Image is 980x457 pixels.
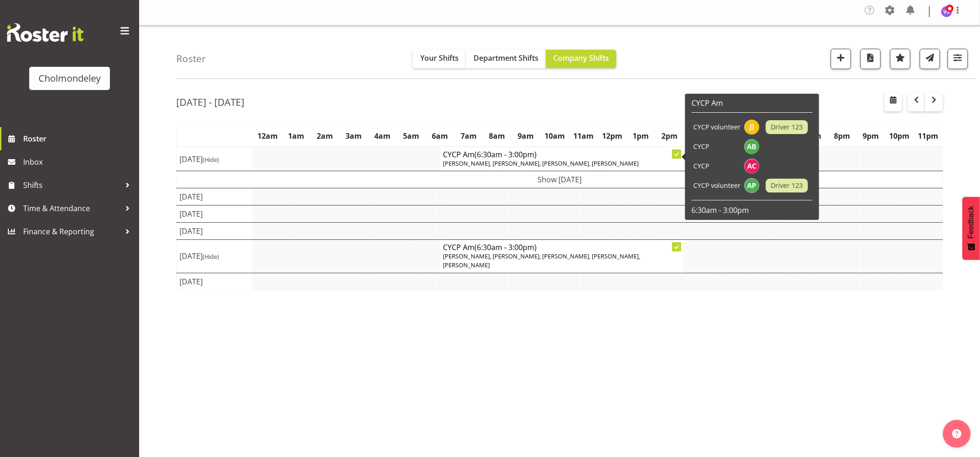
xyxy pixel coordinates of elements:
span: Shifts [23,178,121,192]
span: Your Shifts [420,53,459,63]
th: 4am [368,126,397,147]
th: 1am [282,126,311,147]
th: 3pm [684,126,713,147]
img: abigail-chessum9864.jpg [744,159,759,174]
th: 8pm [827,126,856,147]
th: 10pm [885,126,914,147]
th: 6am [425,126,454,147]
button: Department Shifts [466,50,546,68]
span: [PERSON_NAME], [PERSON_NAME], [PERSON_NAME], [PERSON_NAME] [443,159,639,167]
img: victoria-spackman5507.jpg [941,6,952,17]
span: (6:30am - 3:00pm) [474,149,537,160]
td: [DATE] [177,273,253,290]
button: Highlight an important date within the roster. [890,49,910,69]
span: Driver 123 [771,122,803,132]
button: Your Shifts [413,50,466,68]
span: (Hide) [203,155,219,164]
span: [PERSON_NAME], [PERSON_NAME], [PERSON_NAME], [PERSON_NAME], [PERSON_NAME] [443,252,640,269]
th: 2pm [655,126,684,147]
td: [DATE] [177,223,253,240]
button: Feedback - Show survey [962,197,980,260]
button: Download a PDF of the roster according to the set date range. [860,49,881,69]
th: 9pm [856,126,885,147]
button: Filter Shifts [948,49,968,69]
td: CYCP [692,137,743,156]
td: CYCP [692,156,743,176]
span: Company Shifts [553,53,609,63]
td: [DATE] [177,240,253,273]
span: (6:30am - 3:00pm) [474,242,537,252]
span: (Hide) [203,252,219,261]
th: 11pm [914,126,942,147]
img: jan-jonatan-jachowitz11625.jpg [744,120,759,135]
h6: CYCP Am [692,98,813,108]
td: CYCP volunteer [692,176,743,195]
td: CYCP volunteer [692,117,743,137]
th: 9am [512,126,540,147]
td: [DATE] [177,147,253,171]
h4: CYCP Am [443,243,681,252]
span: Roster [23,132,135,146]
span: Department Shifts [474,53,538,63]
img: Rosterit website logo [7,23,83,42]
img: amelie-paroll11627.jpg [744,178,759,193]
td: Show [DATE] [177,171,943,188]
p: 6:30am - 3:00pm [692,205,813,215]
button: Add a new shift [831,49,851,69]
th: 7am [454,126,483,147]
th: 11am [569,126,598,147]
th: 3am [339,126,368,147]
th: 12pm [598,126,627,147]
span: Time & Attendance [23,201,121,215]
th: 8am [483,126,512,147]
h4: CYCP Am [443,150,681,159]
th: 10am [540,126,569,147]
th: 5am [397,126,425,147]
td: [DATE] [177,188,253,206]
span: Driver 123 [771,180,803,191]
th: 12am [253,126,282,147]
th: 1pm [627,126,655,147]
span: Finance & Reporting [23,225,121,238]
td: [DATE] [177,206,253,223]
span: Inbox [23,155,135,169]
h4: Roster [176,53,206,64]
button: Send a list of all shifts for the selected filtered period to all rostered employees. [920,49,940,69]
h2: [DATE] - [DATE] [176,96,244,108]
span: Feedback [967,206,975,238]
button: Company Shifts [546,50,616,68]
img: help-xxl-2.png [952,429,961,438]
button: Select a specific date within the roster. [884,93,902,111]
img: ally-brown10484.jpg [744,139,759,154]
div: Cholmondeley [38,71,101,85]
th: 2am [311,126,339,147]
